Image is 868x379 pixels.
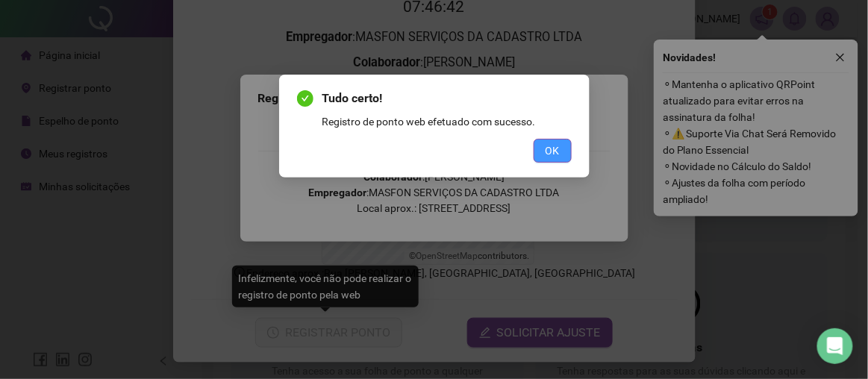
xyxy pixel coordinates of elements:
[817,328,853,364] div: Open Intercom Messenger
[322,90,572,107] span: Tudo certo!
[534,139,572,163] button: OK
[322,113,572,130] div: Registro de ponto web efetuado com sucesso.
[546,142,560,159] span: OK
[297,90,313,107] span: check-circle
